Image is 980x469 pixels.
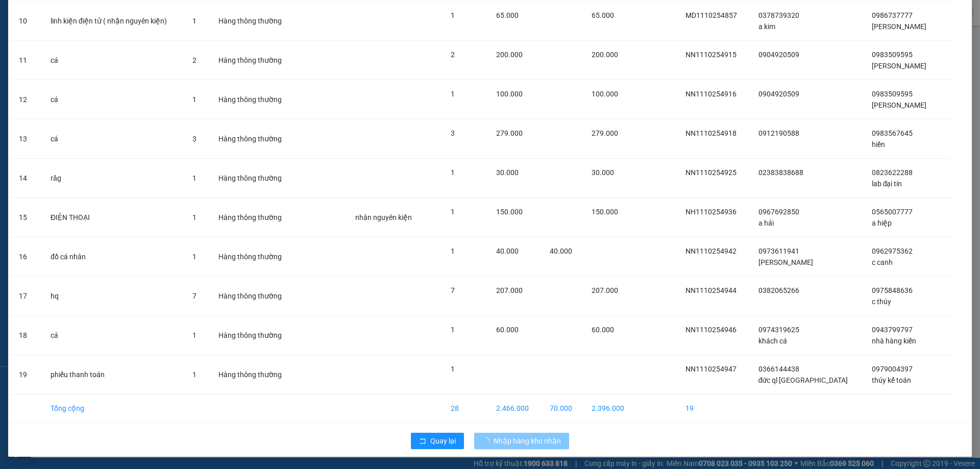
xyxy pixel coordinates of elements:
[210,119,296,159] td: Hàng thông thường
[496,11,519,19] span: 65.000
[758,51,799,59] span: 0904920509
[872,376,911,384] span: thúy kế toán
[192,253,197,261] span: 1
[474,433,569,449] button: Nhập hàng kho nhận
[592,11,614,19] span: 65.000
[11,277,42,316] td: 17
[488,394,542,423] td: 2.466.000
[451,208,455,216] span: 1
[758,247,799,255] span: 0973611941
[192,135,197,143] span: 3
[592,168,614,177] span: 30.000
[210,355,296,394] td: Hàng thông thường
[11,316,42,355] td: 18
[872,337,916,345] span: nhà hàng kiến
[592,51,618,59] span: 200.000
[42,80,184,119] td: cá
[451,11,455,19] span: 1
[592,326,614,334] span: 60.000
[758,365,799,373] span: 0366144438
[451,326,455,334] span: 1
[451,168,455,177] span: 1
[758,22,775,31] span: a kim
[42,2,184,41] td: linh kiện điện tử ( nhận nguyên kiện)
[451,90,455,98] span: 1
[42,119,184,159] td: cá
[872,140,885,149] span: hiền
[685,286,737,294] span: NN1110254944
[430,435,456,447] span: Quay lại
[592,129,618,137] span: 279.000
[42,355,184,394] td: phiếu thanh toán
[210,80,296,119] td: Hàng thông thường
[494,435,561,447] span: Nhập hàng kho nhận
[542,394,583,423] td: 70.000
[496,208,523,216] span: 150.000
[677,394,750,423] td: 19
[872,326,913,334] span: 0943799797
[210,237,296,277] td: Hàng thông thường
[42,277,184,316] td: hq
[583,394,636,423] td: 2.396.000
[192,292,197,300] span: 7
[451,129,455,137] span: 3
[550,247,572,255] span: 40.000
[496,247,519,255] span: 40.000
[11,198,42,237] td: 15
[872,298,891,306] span: c thúy
[210,316,296,355] td: Hàng thông thường
[210,41,296,80] td: Hàng thông thường
[872,129,913,137] span: 0983567645
[11,159,42,198] td: 14
[872,22,926,31] span: [PERSON_NAME]
[872,168,913,177] span: 0823622288
[496,326,519,334] span: 60.000
[210,159,296,198] td: Hàng thông thường
[872,286,913,294] span: 0975848636
[758,129,799,137] span: 0912190588
[192,213,197,221] span: 1
[411,433,464,449] button: rollbackQuay lại
[872,62,926,70] span: [PERSON_NAME]
[872,247,913,255] span: 0962975362
[11,119,42,159] td: 13
[872,51,913,59] span: 0983509595
[192,56,197,64] span: 2
[210,2,296,41] td: Hàng thông thường
[872,101,926,109] span: [PERSON_NAME]
[42,159,184,198] td: răg
[192,331,197,339] span: 1
[355,213,412,221] span: nhân nguyên kiện
[451,286,455,294] span: 7
[872,208,913,216] span: 0565007777
[496,129,523,137] span: 279.000
[192,371,197,379] span: 1
[192,95,197,104] span: 1
[496,168,519,177] span: 30.000
[758,11,799,19] span: 0378739320
[11,2,42,41] td: 10
[685,208,737,216] span: NH1110254936
[42,41,184,80] td: cá
[42,316,184,355] td: cá
[592,208,618,216] span: 150.000
[496,90,523,98] span: 100.000
[482,437,494,445] span: loading
[11,355,42,394] td: 19
[872,365,913,373] span: 0979004397
[758,258,813,266] span: [PERSON_NAME]
[419,437,426,446] span: rollback
[758,326,799,334] span: 0974319625
[11,80,42,119] td: 12
[210,198,296,237] td: Hàng thông thường
[685,168,737,177] span: NN1110254925
[685,247,737,255] span: NN1110254942
[11,41,42,80] td: 11
[685,129,737,137] span: NN1110254918
[758,90,799,98] span: 0904920509
[11,237,42,277] td: 16
[872,219,892,227] span: a hiệp
[496,286,523,294] span: 207.000
[592,90,618,98] span: 100.000
[685,365,737,373] span: NN1110254947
